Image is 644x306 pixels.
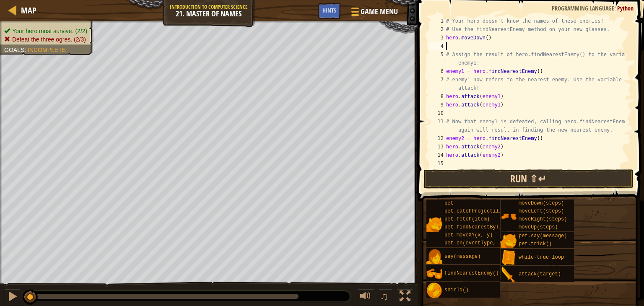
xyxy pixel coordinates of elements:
div: 15 [429,159,446,168]
span: Incomplete [28,47,66,53]
span: attack(target) [519,271,561,277]
img: portrait.png [501,208,517,224]
img: portrait.png [426,249,442,265]
span: Your hero must survive. (2/2) [12,28,87,34]
button: Ctrl + P: Pause [4,289,21,306]
div: 13 [429,143,446,151]
div: 8 [429,92,446,101]
span: findNearestEnemy() [444,270,499,276]
div: 16 [429,168,446,184]
button: Game Menu [345,3,403,23]
span: pet.findNearestByType(type) [444,224,526,230]
img: portrait.png [426,216,442,232]
span: pet.trick() [519,241,552,247]
div: 6 [429,67,446,75]
img: portrait.png [426,266,442,282]
div: 11 [429,117,446,134]
span: pet.moveXY(x, y) [444,232,493,238]
span: pet [444,200,454,206]
span: Goals [4,47,24,53]
li: Defeat the three ogres. [4,35,87,44]
span: Map [21,5,36,16]
span: Game Menu [361,6,398,17]
li: Your hero must survive. [4,27,87,35]
div: 7 [429,75,446,92]
span: Python [617,4,634,12]
div: 14 [429,151,446,159]
span: while-true loop [519,254,564,260]
span: Programming language [552,4,614,12]
div: 1 [429,17,446,25]
span: pet.fetch(item) [444,216,490,222]
span: moveDown(steps) [519,200,564,206]
button: Toggle fullscreen [397,289,413,306]
span: pet.catchProjectile(arrow) [444,208,523,214]
span: : [24,47,28,53]
img: portrait.png [501,233,517,249]
span: pet.say(message) [519,233,567,239]
span: moveLeft(steps) [519,208,564,214]
img: portrait.png [426,283,442,298]
div: 12 [429,134,446,143]
div: 2 [429,25,446,34]
a: Map [17,5,36,16]
div: 9 [429,101,446,109]
div: 10 [429,109,446,117]
button: Run ⇧↵ [423,169,634,189]
span: Defeat the three ogres. (2/3) [12,36,86,43]
button: Adjust volume [357,289,374,306]
span: shield() [444,287,469,293]
span: pet.on(eventType, handler) [444,240,523,246]
div: 5 [429,50,446,67]
span: ♫ [380,290,388,303]
span: Hints [322,6,336,14]
span: moveRight(steps) [519,216,567,222]
img: portrait.png [501,250,517,266]
button: ♫ [378,289,392,306]
span: : [614,4,617,12]
span: say(message) [444,254,480,259]
div: 3 [429,34,446,42]
span: moveUp(steps) [519,224,558,230]
img: portrait.png [501,267,517,283]
div: 4 [429,42,446,50]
